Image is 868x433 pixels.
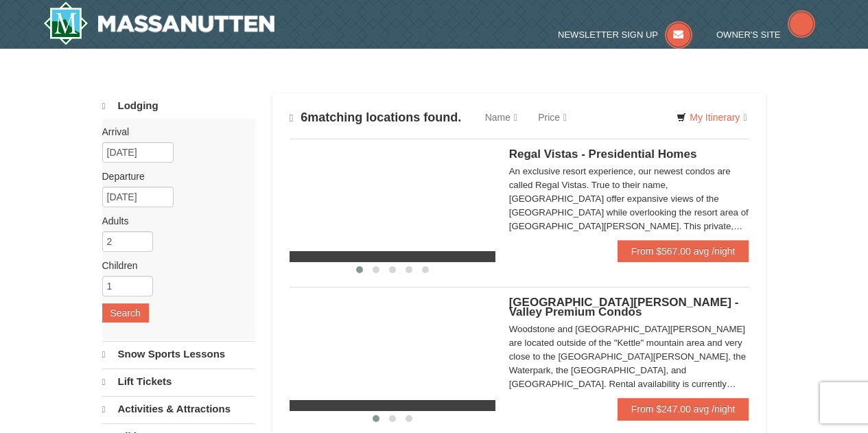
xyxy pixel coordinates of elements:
[558,30,692,40] a: Newsletter Sign Up
[102,169,245,183] label: Departure
[716,30,781,40] span: Owner's Site
[716,30,815,40] a: Owner's Site
[558,30,658,40] span: Newsletter Sign Up
[509,148,697,161] span: Regal Vistas - Presidential Homes
[618,240,749,262] a: From $567.00 avg /night
[509,296,739,318] span: [GEOGRAPHIC_DATA][PERSON_NAME] - Valley Premium Condos
[43,1,275,45] img: Massanutten Resort Logo
[43,1,275,45] a: Massanutten Resort
[668,107,755,128] a: My Itinerary
[102,259,245,272] label: Children
[102,125,245,139] label: Arrival
[475,104,528,131] a: Name
[102,214,245,228] label: Adults
[528,104,577,131] a: Price
[509,165,749,233] div: An exclusive resort experience, our newest condos are called Regal Vistas. True to their name, [G...
[102,396,255,422] a: Activities & Attractions
[102,341,255,367] a: Snow Sports Lessons
[102,93,255,119] a: Lodging
[509,323,749,391] div: Woodstone and [GEOGRAPHIC_DATA][PERSON_NAME] are located outside of the "Kettle" mountain area an...
[102,303,149,323] button: Search
[618,398,749,420] a: From $247.00 avg /night
[102,368,255,395] a: Lift Tickets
